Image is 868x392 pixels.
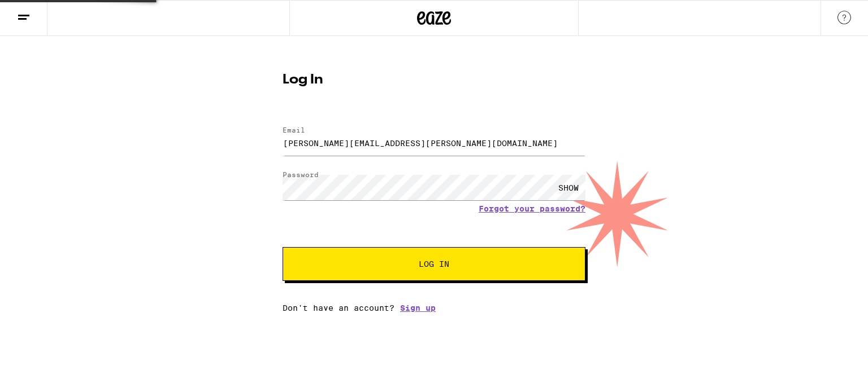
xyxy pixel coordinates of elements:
label: Email [283,126,305,134]
button: Log In [283,247,585,281]
div: SHOW [552,175,585,200]
h1: Log In [283,73,585,87]
span: Log In [419,260,449,268]
a: Sign up [400,303,436,312]
div: Don't have an account? [283,303,585,312]
label: Password [283,171,319,178]
input: Email [283,130,585,156]
a: Forgot your password? [479,204,585,213]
